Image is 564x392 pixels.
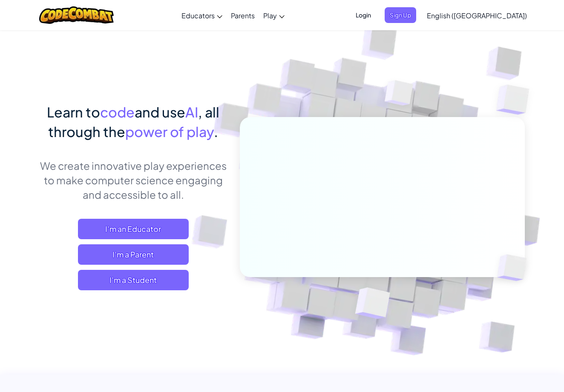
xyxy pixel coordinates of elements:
img: Overlap cubes [369,63,430,127]
button: I'm a Student [78,270,189,290]
a: English ([GEOGRAPHIC_DATA]) [423,4,531,27]
img: CodeCombat logo [39,6,114,24]
button: Login [351,7,376,23]
span: Play [263,11,277,20]
a: Educators [177,4,227,27]
span: and use [135,103,185,120]
img: Overlap cubes [334,269,411,340]
span: Educators [181,11,215,20]
span: Learn to [47,103,100,120]
span: AI [185,103,198,120]
span: English ([GEOGRAPHIC_DATA]) [427,11,527,20]
img: Overlap cubes [483,237,547,299]
a: I'm an Educator [78,219,189,239]
span: . [214,123,218,140]
a: Parents [227,4,259,27]
span: power of play [125,123,214,140]
a: I'm a Parent [78,244,189,265]
span: code [100,103,135,120]
a: Play [259,4,289,27]
img: Overlap cubes [479,64,553,136]
button: Sign Up [385,7,416,23]
p: We create innovative play experiences to make computer science engaging and accessible to all. [39,158,227,202]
